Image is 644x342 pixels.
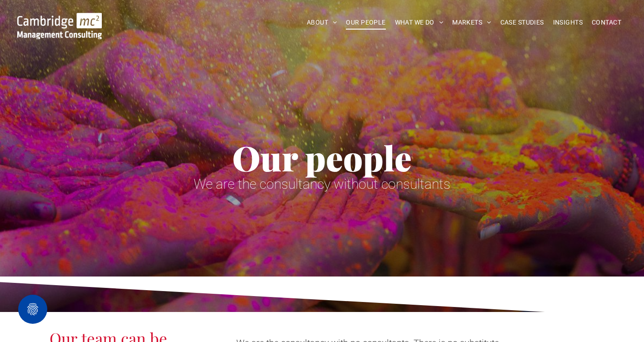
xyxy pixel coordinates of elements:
[194,176,450,192] span: We are the consultancy without consultants
[496,15,549,30] a: CASE STUDIES
[549,15,587,30] a: INSIGHTS
[232,135,412,180] span: Our people
[448,15,495,30] a: MARKETS
[17,14,102,24] a: Your Business Transformed | Cambridge Management Consulting
[17,13,102,39] img: Go to Homepage
[587,15,626,30] a: CONTACT
[390,15,448,30] a: WHAT WE DO
[341,15,390,30] a: OUR PEOPLE
[302,15,342,30] a: ABOUT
